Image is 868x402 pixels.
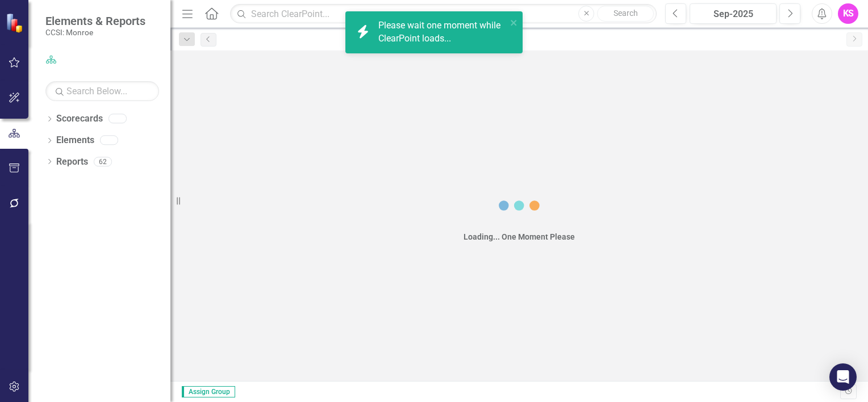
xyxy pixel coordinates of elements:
a: Elements [56,134,94,147]
div: Open Intercom Messenger [829,363,857,391]
input: Search Below... [45,81,159,101]
button: close [510,16,518,29]
small: CCSI: Monroe [45,28,145,37]
button: Sep-2025 [690,3,777,24]
div: Sep-2025 [694,7,773,21]
button: KS [838,3,858,24]
img: ClearPoint Strategy [6,13,26,33]
div: 62 [94,157,112,166]
span: Search [614,9,638,18]
a: Reports [56,156,88,169]
a: Scorecards [56,112,103,125]
div: Loading... One Moment Please [464,231,575,242]
div: Please wait one moment while ClearPoint loads... [378,19,507,45]
span: Assign Group [182,386,235,397]
button: Search [597,6,654,22]
input: Search ClearPoint... [230,4,657,24]
span: Elements & Reports [45,14,145,28]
